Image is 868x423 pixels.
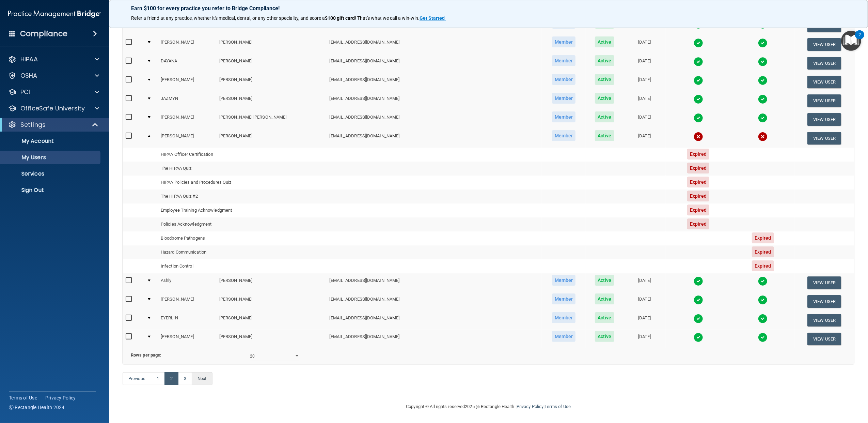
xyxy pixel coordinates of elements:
td: [DATE] [623,35,665,54]
p: Settings [20,121,46,129]
button: View User [807,314,841,327]
button: View User [807,276,841,289]
td: Infection Control [158,259,327,273]
span: ! That's what we call a win-win. [355,15,420,21]
span: Member [552,36,576,47]
td: [EMAIL_ADDRESS][DOMAIN_NAME] [327,35,542,54]
a: Settings [8,121,99,129]
a: Terms of Use [545,404,571,409]
td: Bloodborne Pathogens [158,231,327,245]
span: Expired [752,232,774,243]
p: Services [4,170,97,177]
a: Privacy Policy [517,404,543,409]
button: View User [807,76,841,88]
td: [PERSON_NAME] [158,292,217,311]
strong: Get Started [420,15,445,21]
img: tick.e7d51cea.svg [758,295,768,305]
img: tick.e7d51cea.svg [758,94,768,104]
td: [PERSON_NAME] [217,73,327,91]
td: [PERSON_NAME] [217,91,327,110]
span: Refer a friend at any practice, whether it's medical, dental, or any other speciality, and score a [131,15,325,21]
button: View User [807,295,841,308]
span: Ⓒ Rectangle Health 2024 [9,404,65,411]
span: Active [595,36,614,47]
td: [PERSON_NAME] [217,54,327,73]
a: 3 [178,372,192,385]
span: Member [552,55,576,66]
img: tick.e7d51cea.svg [694,57,703,66]
img: tick.e7d51cea.svg [758,76,768,85]
td: [DATE] [623,273,665,292]
p: My Users [4,154,97,161]
img: PMB logo [8,7,101,21]
td: [EMAIL_ADDRESS][DOMAIN_NAME] [327,330,542,348]
img: tick.e7d51cea.svg [694,76,703,85]
img: tick.e7d51cea.svg [758,276,768,286]
img: tick.e7d51cea.svg [758,38,768,48]
span: Expired [687,149,709,160]
button: View User [807,38,841,51]
td: [DATE] [623,91,665,110]
img: tick.e7d51cea.svg [758,333,768,342]
div: Copyright © All rights reserved 2025 @ Rectangle Health | | [364,396,613,418]
td: [DATE] [623,330,665,348]
button: View User [807,132,841,145]
a: OSHA [8,72,99,80]
td: HIPAA Policies and Procedures Quiz [158,176,327,190]
img: tick.e7d51cea.svg [758,57,768,66]
span: Active [595,55,614,66]
td: [PERSON_NAME] [217,292,327,311]
span: Expired [687,163,709,173]
img: tick.e7d51cea.svg [694,333,703,342]
span: Expired [687,218,709,229]
span: Member [552,293,576,304]
img: tick.e7d51cea.svg [694,314,703,323]
td: [EMAIL_ADDRESS][DOMAIN_NAME] [327,73,542,91]
a: PCI [8,88,99,96]
td: JAZMYN [158,91,217,110]
td: Hazard Communication [158,245,327,259]
td: [DATE] [623,311,665,330]
td: [PERSON_NAME] [217,273,327,292]
td: EYERLIN [158,311,217,330]
img: cross.ca9f0e7f.svg [758,132,768,141]
td: [EMAIL_ADDRESS][DOMAIN_NAME] [327,91,542,110]
span: Member [552,331,576,342]
td: [PERSON_NAME] [158,330,217,348]
td: Policies Acknowledgment [158,217,327,231]
td: [DATE] [623,292,665,311]
a: Get Started [420,15,446,21]
span: Expired [687,177,709,187]
span: Member [552,312,576,323]
img: tick.e7d51cea.svg [694,38,703,48]
td: [PERSON_NAME] [158,35,217,54]
span: Active [595,130,614,141]
span: Member [552,111,576,122]
td: [EMAIL_ADDRESS][DOMAIN_NAME] [327,311,542,330]
span: Active [595,293,614,304]
td: [DATE] [623,129,665,147]
button: Open Resource Center, 2 new notifications [841,31,861,51]
td: [PERSON_NAME] [217,330,327,348]
b: Rows per page: [131,352,161,358]
td: [EMAIL_ADDRESS][DOMAIN_NAME] [327,54,542,73]
td: [PERSON_NAME] [217,129,327,147]
a: OfficeSafe University [8,104,99,112]
span: Member [552,74,576,85]
td: The HIPAA Quiz #2 [158,190,327,203]
td: HIPAA Officer Certification [158,148,327,162]
a: 2 [164,372,178,385]
td: [PERSON_NAME] [158,129,217,147]
button: View User [807,94,841,107]
span: Active [595,312,614,323]
td: Ashly [158,273,217,292]
a: HIPAA [8,55,99,63]
td: [EMAIL_ADDRESS][DOMAIN_NAME] [327,273,542,292]
span: Expired [687,191,709,201]
td: [DATE] [623,73,665,91]
img: tick.e7d51cea.svg [694,94,703,104]
img: tick.e7d51cea.svg [694,113,703,123]
span: Active [595,275,614,286]
span: Active [595,93,614,104]
span: Member [552,275,576,286]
